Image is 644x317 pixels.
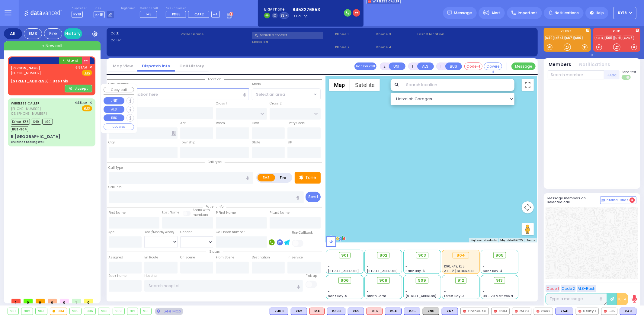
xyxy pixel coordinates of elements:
span: 4 [630,197,635,203]
button: ALS [104,106,124,113]
div: BLS [385,308,402,315]
label: Night unit [121,7,135,10]
div: K35 [404,308,420,315]
a: Util [614,36,622,40]
label: State [252,140,260,145]
span: - [405,289,407,294]
label: Fire units on call [166,7,220,10]
img: red-radio-icon.svg [463,310,466,313]
span: K-18 [94,11,105,18]
button: UNIT [389,62,405,70]
span: Location [205,77,224,82]
span: 0 [48,299,57,303]
span: - [328,260,330,264]
a: Call History [175,63,209,69]
span: AT - 2 [GEOGRAPHIC_DATA] [444,269,489,273]
div: K54 [385,308,402,315]
span: Forest Bay-3 [444,294,464,298]
a: K90 [574,36,583,40]
span: 4:38 AM [75,101,88,105]
div: Utility 1 [576,308,599,315]
label: Cross 2 [270,101,282,106]
div: BLS [327,308,345,315]
span: - [444,289,446,294]
label: P Last Name [270,210,290,215]
span: [PHONE_NUMBER] [11,106,41,111]
span: Phone 1 [335,32,374,37]
div: CAR3 [512,308,531,315]
label: Gender [180,230,192,235]
label: Last Name [162,210,179,215]
div: M16 [367,308,383,315]
button: COVERED [104,123,134,130]
span: 905 [495,252,504,258]
a: CAR3 [623,36,634,40]
span: CAR2 [194,12,204,17]
label: On Scene [180,255,195,260]
span: - [367,264,369,269]
button: Drag Pegman onto the map to open Street View [522,223,534,235]
button: Transfer call [354,62,376,70]
label: Areas [252,82,261,87]
div: BLS [348,308,364,315]
img: comment-alt.png [602,199,605,202]
span: 8453276953 [293,7,340,13]
label: Cross 1 [216,101,227,106]
span: - [367,285,369,289]
span: Help [596,10,604,16]
label: Cad: [111,31,179,36]
span: 908 [379,277,387,283]
span: [PHONE_NUMBER] [11,71,41,75]
button: Covered [484,62,502,70]
span: Internal Chat [606,198,628,202]
div: 903 [36,308,47,315]
span: Notifications [555,10,579,16]
div: ALS [367,308,383,315]
h5: Message members on selected call [548,196,600,204]
div: 908 [98,308,110,315]
div: 904 [50,308,67,315]
button: Message [511,62,536,70]
span: EMS [82,105,92,111]
label: KJ EMS... [544,30,591,34]
div: BLS [404,308,420,315]
div: 906 [84,308,96,315]
label: Call Type [109,165,123,170]
button: Attend [59,57,82,64]
span: - [328,289,330,294]
small: Share with [193,208,210,212]
label: Location [252,39,333,44]
span: Message [454,10,472,16]
span: Send text [622,70,636,74]
div: BLS [442,308,458,315]
a: KJFD [595,36,604,40]
span: M3 [146,12,152,17]
span: - [483,289,485,294]
a: WIRELESS CALLER [11,101,40,106]
img: red-radio-icon.svg [604,310,607,313]
small: is Calling... [293,14,309,18]
label: First Name [109,210,126,215]
div: 902 [21,308,33,315]
span: - [483,285,485,289]
div: Year/Month/Week/Day [144,230,178,235]
span: 901 [341,252,348,258]
label: Last 3 location [418,32,476,37]
div: Fire [44,28,62,39]
input: Search location [402,79,514,91]
a: K49 [545,36,554,40]
span: KY18 [618,10,627,16]
button: Show street map [329,79,350,91]
span: Status [206,249,223,254]
div: K541 [556,308,573,315]
input: Search hospital [144,280,303,292]
button: KY18 [613,7,636,19]
span: 903 [418,252,426,258]
input: Search a contact [252,32,323,39]
label: Assigned [109,255,123,260]
label: Caller: [111,38,179,43]
div: K90 [423,308,439,315]
span: Important [518,10,537,16]
div: ALS [309,308,325,315]
span: ✕ [89,100,92,105]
